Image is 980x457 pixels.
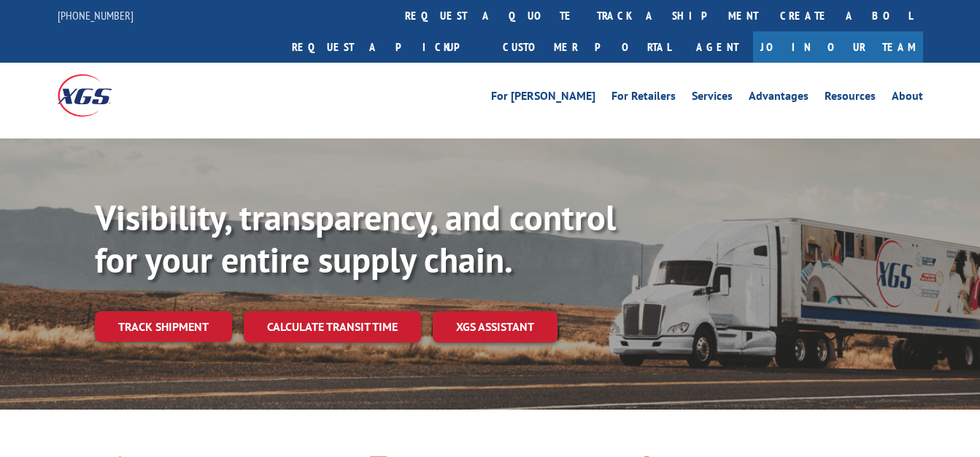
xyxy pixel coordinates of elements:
a: Services [692,90,733,106]
a: For [PERSON_NAME] [491,90,595,106]
a: About [892,90,923,106]
a: [PHONE_NUMBER] [58,8,134,23]
a: Customer Portal [492,31,682,63]
b: Visibility, transparency, and control for your entire supply chain. [95,195,616,282]
a: XGS ASSISTANT [433,311,557,343]
a: Advantages [749,90,809,106]
a: Agent [682,31,753,63]
a: Track shipment [95,311,232,342]
a: For Retailers [611,90,676,106]
a: Calculate transit time [244,311,421,343]
a: Resources [825,90,876,106]
a: Request a pickup [281,31,492,63]
a: Join Our Team [753,31,923,63]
